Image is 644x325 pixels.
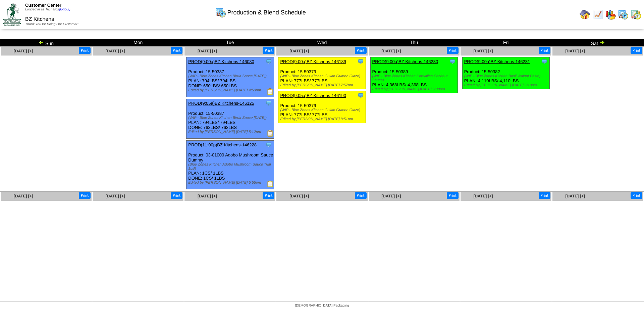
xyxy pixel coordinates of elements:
[280,59,346,64] a: PROD(9:00a)BZ Kitchens-146189
[25,22,78,26] span: Thank You for Being Our Customer!
[198,194,217,198] a: [DATE] [+]
[171,47,182,54] button: Print
[449,58,456,65] img: Tooltip
[541,58,548,65] img: Tooltip
[370,57,458,93] div: Product: 15-50389 PLAN: 4,368LBS / 4,368LBS
[631,192,642,199] button: Print
[186,141,274,189] div: Product: 03-01000 Adobo Mushroom Sauce Dummy PLAN: 1CS / 1LBS DONE: 1CS / 1LBS
[295,304,349,308] span: [DEMOGRAPHIC_DATA] Packaging
[473,194,493,198] a: [DATE] [+]
[280,74,365,78] div: (WIP - Blue Zones Kitchen Gullah Gumbo Glaze)
[25,3,61,8] span: Customer Center
[106,194,125,198] a: [DATE] [+]
[539,47,550,54] button: Print
[462,57,549,89] div: Product: 15-50382 PLAN: 4,110LBS / 4,110LBS
[227,9,306,16] span: Production & Blend Schedule
[355,192,367,199] button: Print
[631,47,642,54] button: Print
[14,194,33,198] a: [DATE] [+]
[473,49,493,53] a: [DATE] [+]
[39,40,44,45] img: arrowleft.gif
[280,117,365,121] div: Edited by [PERSON_NAME] [DATE] 8:51pm
[580,9,590,20] img: home.gif
[372,59,438,64] a: PROD(9:00a)BZ Kitchens-146230
[25,16,54,22] span: BZ Kitchens
[464,83,549,87] div: Edited by [PERSON_NAME] [DATE] 6:10pm
[372,87,458,91] div: Edited by [PERSON_NAME] [DATE] 6:08pm
[605,9,616,20] img: graph.gif
[289,194,309,198] a: [DATE] [+]
[188,162,273,171] div: (Blue Zones Kitchen Adobo Mushroom Sauce Trial 1LB)
[171,192,182,199] button: Print
[79,192,91,199] button: Print
[265,100,272,106] img: Tooltip
[280,93,346,98] a: PROD(9:05a)BZ Kitchens-146190
[188,116,273,120] div: (WIP - Blue Zones Kitchen Birria Sauce [DATE])
[280,83,365,87] div: Edited by [PERSON_NAME] [DATE] 7:57pm
[447,192,459,199] button: Print
[25,8,70,11] span: Logged in as Trichards
[188,130,273,134] div: Edited by [PERSON_NAME] [DATE] 5:12pm
[188,74,273,78] div: (WIP - Blue Zones Kitchen Birria Sauce [DATE])
[566,194,585,198] a: [DATE] [+]
[631,9,641,20] img: calendarinout.gif
[0,39,92,47] td: Sun
[381,194,401,198] a: [DATE] [+]
[263,47,274,54] button: Print
[276,39,368,47] td: Wed
[599,40,605,45] img: arrowright.gif
[566,49,585,53] a: [DATE] [+]
[198,49,217,53] a: [DATE] [+]
[3,3,21,26] img: ZoRoCo_Logo(Green%26Foil)%20jpg.webp
[265,141,272,148] img: Tooltip
[357,92,364,99] img: Tooltip
[79,47,91,54] button: Print
[106,49,125,53] a: [DATE] [+]
[464,74,549,78] div: (WIP - Blue Zones Kitchen Basil Walnut Pesto)
[372,74,458,82] div: (WIP - Blue Zones Kitchen Korwaiian Coconut Sauce)
[184,39,276,47] td: Tue
[357,58,364,65] img: Tooltip
[188,88,273,92] div: Edited by [PERSON_NAME] [DATE] 4:53pm
[92,39,184,47] td: Mon
[186,99,274,139] div: Product: 15-50387 PLAN: 794LBS / 794LBS DONE: 763LBS / 763LBS
[188,101,254,106] a: PROD(9:05a)BZ Kitchens-146125
[368,39,460,47] td: Thu
[265,58,272,65] img: Tooltip
[592,9,603,20] img: line_graph.gif
[186,57,274,97] div: Product: 15-50387 PLAN: 794LBS / 794LBS DONE: 650LBS / 650LBS
[14,49,33,53] a: [DATE] [+]
[188,181,273,185] div: Edited by [PERSON_NAME] [DATE] 5:55pm
[278,91,366,123] div: Product: 15-50379 PLAN: 777LBS / 777LBS
[267,88,274,95] img: Production Report
[188,59,254,64] a: PROD(9:00a)BZ Kitchens-146080
[188,142,257,147] a: PROD(11:00p)BZ Kitchens-146228
[381,49,401,53] a: [DATE] [+]
[59,8,70,11] a: (logout)
[263,192,274,199] button: Print
[267,130,274,137] img: Production Report
[267,181,274,187] img: Production Report
[215,7,226,18] img: calendarprod.gif
[464,59,530,64] a: PROD(9:00a)BZ Kitchens-146231
[539,192,550,199] button: Print
[355,47,367,54] button: Print
[552,39,644,47] td: Sat
[280,108,365,112] div: (WIP - Blue Zones Kitchen Gullah Gumbo Glaze)
[278,57,366,89] div: Product: 15-50379 PLAN: 777LBS / 777LBS
[289,49,309,53] a: [DATE] [+]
